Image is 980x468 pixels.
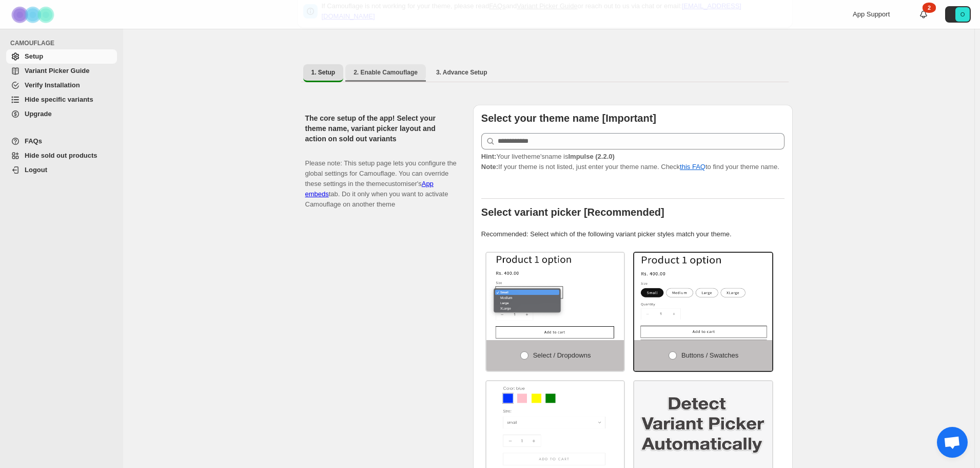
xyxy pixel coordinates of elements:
img: Camouflage [8,1,60,29]
a: FAQs [6,134,117,148]
span: 1. Setup [311,68,336,77]
span: Variant Picker Guide [25,67,89,74]
b: Select variant picker [Recommended] [481,207,664,218]
span: Verify Installation [25,81,80,89]
span: Hide specific variants [25,96,93,103]
b: Select your theme name [Important] [481,113,656,124]
a: Verify Installation [6,78,117,92]
span: Logout [25,166,47,174]
a: this FAQ [680,163,705,171]
span: Select / Dropdowns [533,351,591,359]
strong: Note: [481,163,498,171]
span: 2. Enable Camouflage [354,68,418,77]
span: FAQs [25,137,42,145]
strong: Hint: [481,153,497,160]
strong: Impulse (2.2.0) [568,153,614,160]
a: Logout [6,163,117,177]
p: Please note: This setup page lets you configure the global settings for Camouflage. You can overr... [305,148,457,210]
span: Avatar with initials O [955,7,970,22]
a: Setup [6,49,117,64]
div: Open chat [937,427,968,458]
span: Hide sold out products [25,152,97,159]
span: Setup [25,52,43,60]
a: Hide specific variants [6,92,117,107]
span: 3. Advance Setup [436,68,487,77]
p: If your theme is not listed, just enter your theme name. Check to find your theme name. [481,152,785,172]
img: Select / Dropdowns [486,253,624,340]
a: 2 [918,9,929,20]
img: Buttons / Swatches [634,253,772,340]
span: Upgrade [25,110,52,118]
text: O [961,11,965,17]
a: Hide sold out products [6,148,117,163]
div: 2 [923,3,936,13]
h2: The core setup of the app! Select your theme name, variant picker layout and action on sold out v... [305,113,457,144]
span: Buttons / Swatches [681,351,738,359]
button: Avatar with initials O [945,6,971,23]
span: App Support [853,10,890,18]
p: Recommended: Select which of the following variant picker styles match your theme. [481,229,785,239]
span: CAMOUFLAGE [10,39,118,47]
span: Your live theme's name is [481,153,615,160]
a: Variant Picker Guide [6,64,117,78]
a: Upgrade [6,107,117,121]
